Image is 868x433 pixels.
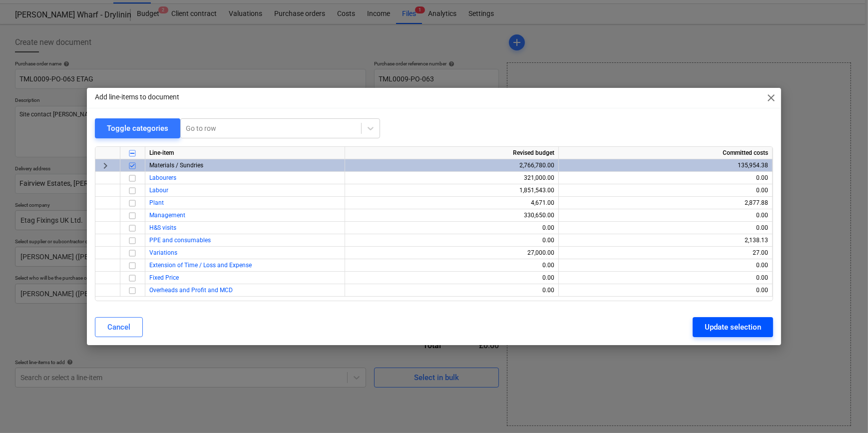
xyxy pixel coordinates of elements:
[149,262,252,269] a: Extension of Time / Loss and Expense
[149,162,203,169] span: Materials / Sundries
[349,234,554,247] div: 0.00
[349,247,554,259] div: 27,000.00
[349,222,554,234] div: 0.00
[345,147,559,159] div: Revised budget
[349,159,554,172] div: 2,766,780.00
[693,317,773,337] button: Update selection
[149,274,179,281] a: Fixed Price
[149,237,211,244] a: PPE and consumables
[107,321,130,334] div: Cancel
[349,259,554,272] div: 0.00
[705,321,761,334] div: Update selection
[149,287,233,294] a: Overheads and Profit and MCD
[149,212,185,219] a: Management
[563,234,768,247] div: 2,138.13
[145,147,345,159] div: Line-item
[818,385,868,433] iframe: Chat Widget
[349,284,554,297] div: 0.00
[559,147,773,159] div: Committed costs
[149,199,164,206] a: Plant
[563,247,768,259] div: 27.00
[563,222,768,234] div: 0.00
[563,159,768,172] div: 135,954.38
[563,184,768,197] div: 0.00
[349,172,554,184] div: 321,000.00
[95,92,179,102] p: Add line-items to document
[349,272,554,284] div: 0.00
[349,184,554,197] div: 1,851,543.00
[349,209,554,222] div: 330,650.00
[107,122,168,135] div: Toggle categories
[765,92,777,104] span: close
[563,259,768,272] div: 0.00
[349,197,554,209] div: 4,671.00
[563,197,768,209] div: 2,877.88
[149,187,168,194] a: Labour
[563,272,768,284] div: 0.00
[563,209,768,222] div: 0.00
[563,172,768,184] div: 0.00
[95,317,143,337] button: Cancel
[149,224,176,231] a: H&S visits
[95,118,180,138] button: Toggle categories
[149,249,177,256] a: Variations
[149,174,176,181] a: Labourers
[99,160,111,172] span: keyboard_arrow_right
[563,284,768,297] div: 0.00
